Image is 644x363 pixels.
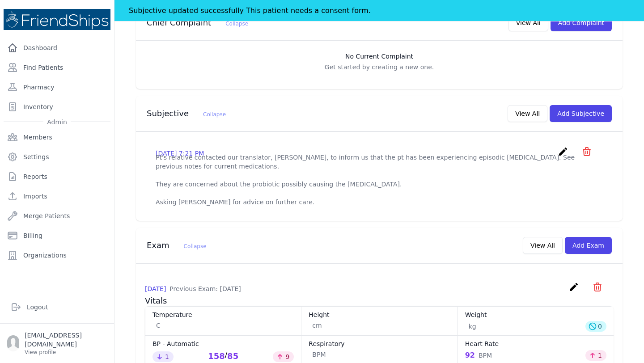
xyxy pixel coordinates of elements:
[156,321,161,330] span: C
[145,296,167,305] span: Vitals
[4,59,110,76] a: Find Patients
[25,331,107,349] p: [EMAIL_ADDRESS][DOMAIN_NAME]
[585,321,606,332] div: 0
[465,350,492,361] div: 92
[4,148,110,166] a: Settings
[465,310,606,319] dt: Weight
[558,146,568,157] i: create
[169,285,241,292] span: Previous Exam: [DATE]
[551,14,612,31] button: Add Complaint
[147,240,207,251] h3: Exam
[568,286,581,294] a: create
[565,237,612,254] button: Add Exam
[147,17,248,28] h3: Chief Complaint
[4,168,110,186] a: Reports
[7,331,107,356] a: [EMAIL_ADDRESS][DOMAIN_NAME] View profile
[568,282,579,292] i: create
[479,351,492,360] span: BPM
[309,339,450,348] dt: Respiratory
[208,350,238,363] div: /
[558,150,571,159] a: create
[203,111,226,118] span: Collapse
[4,39,110,57] a: Dashboard
[147,108,226,119] h3: Subjective
[508,105,547,122] button: View All
[523,237,563,254] button: View All
[7,298,107,316] a: Logout
[309,310,450,319] dt: Height
[312,321,322,330] span: cm
[43,118,71,127] span: Admin
[156,153,603,207] p: Pt's relative contacted our translator, [PERSON_NAME], to inform us that the pt has been experien...
[508,14,548,31] button: View All
[184,243,207,249] span: Collapse
[4,9,110,30] img: Medical Missions EMR
[145,63,614,72] p: Get started by creating a new one.
[227,350,238,363] div: 85
[469,322,476,331] span: kg
[153,351,174,362] div: 1
[550,105,612,122] button: Add Subjective
[4,207,110,225] a: Merge Patients
[153,310,294,319] dt: Temperature
[4,246,110,264] a: Organizations
[208,350,225,363] div: 158
[312,350,326,359] span: BPM
[273,351,294,362] div: 9
[153,339,294,348] dt: BP - Automatic
[4,227,110,245] a: Billing
[465,339,606,348] dt: Heart Rate
[225,21,248,27] span: Collapse
[4,98,110,116] a: Inventory
[25,349,107,356] p: View profile
[4,187,110,205] a: Imports
[145,52,614,61] h3: No Current Complaint
[585,350,606,361] div: 1
[4,128,110,146] a: Members
[4,78,110,96] a: Pharmacy
[145,284,241,293] p: [DATE]
[156,149,204,158] p: [DATE] 7:21 PM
